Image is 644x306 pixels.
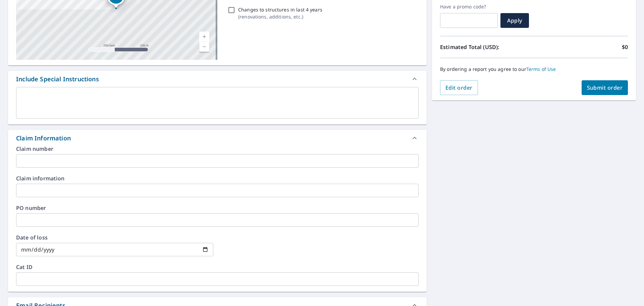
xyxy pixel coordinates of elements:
button: Apply [500,13,529,28]
a: Current Level 17, Zoom Out [199,42,209,52]
label: Cat ID [16,264,419,270]
span: Submit order [587,84,623,91]
label: Date of loss [16,235,213,240]
button: Edit order [440,80,478,95]
div: Include Special Instructions [8,71,427,87]
p: $0 [622,43,628,51]
span: Apply [506,17,524,24]
div: Claim Information [16,134,71,143]
div: Include Special Instructions [16,75,99,84]
button: Submit order [582,80,628,95]
p: ( renovations, additions, etc. ) [238,13,322,20]
p: By ordering a report you agree to our [440,66,628,72]
span: Edit order [445,84,473,91]
p: Estimated Total (USD): [440,43,534,51]
label: Have a promo code? [440,4,498,10]
a: Current Level 17, Zoom In [199,32,209,42]
p: Changes to structures in last 4 years [238,6,322,13]
label: Claim information [16,176,419,181]
div: Claim Information [8,130,427,146]
a: Terms of Use [526,66,556,72]
label: Claim number [16,146,419,151]
label: PO number [16,205,419,211]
